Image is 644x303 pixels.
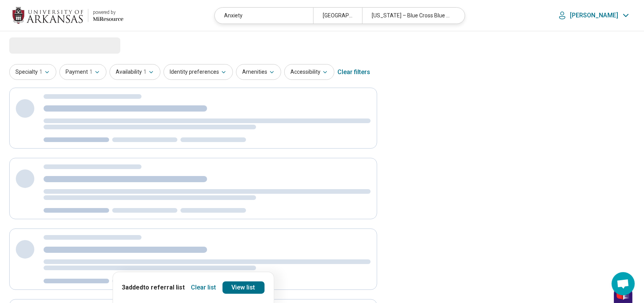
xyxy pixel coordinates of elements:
button: Amenities [236,64,281,80]
span: 1 [89,68,93,76]
img: University of Arkansas [12,6,83,25]
button: Specialty1 [9,64,56,80]
span: 1 [143,68,147,76]
a: View list [223,281,265,294]
a: University of Arkansaspowered by [12,6,123,25]
div: Open chat [612,272,635,295]
button: Identity preferences [164,64,233,80]
p: 3 added [122,283,185,292]
button: Accessibility [284,64,334,80]
button: Clear list [188,281,219,294]
div: powered by [93,9,123,16]
button: Payment1 [59,64,106,80]
div: Anxiety [215,8,313,24]
span: to referral list [143,284,185,291]
div: [US_STATE] – Blue Cross Blue Shield [362,8,460,24]
button: Availability1 [110,64,160,80]
span: Loading... [9,37,74,53]
div: [GEOGRAPHIC_DATA], [GEOGRAPHIC_DATA] [313,8,362,24]
p: [PERSON_NAME] [570,12,618,19]
span: 1 [39,68,42,76]
div: Clear filters [337,63,370,81]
